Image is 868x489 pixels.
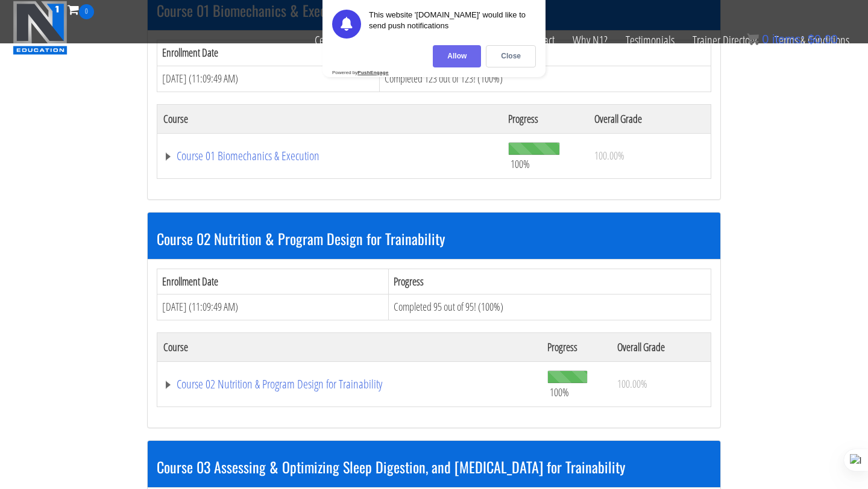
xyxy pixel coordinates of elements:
[588,133,711,178] td: 100.00%
[157,104,502,133] th: Course
[550,385,569,399] span: 100%
[808,33,838,46] bdi: 0.00
[541,332,611,361] th: Progress
[389,294,711,320] td: Completed 95 out of 95! (100%)
[762,33,769,46] span: 0
[332,70,389,75] div: Powered by
[380,66,711,92] td: Completed 123 out of 123! (100%)
[564,19,617,61] a: Why N1?
[588,104,711,133] th: Overall Grade
[511,157,530,170] span: 100%
[157,231,711,246] h3: Course 02 Nutrition & Program Design for Trainability
[13,1,68,55] img: n1-education
[684,19,766,61] a: Trainer Directory
[502,104,588,133] th: Progress
[157,294,389,320] td: [DATE] (11:09:49 AM)
[747,33,759,45] img: icon11.png
[357,70,388,75] strong: PushEngage
[611,332,711,361] th: Overall Grade
[68,1,94,17] a: 0
[157,459,711,475] h3: Course 03 Assessing & Optimizing Sleep Digestion, and [MEDICAL_DATA] for Trainability
[157,66,380,92] td: [DATE] (11:09:49 AM)
[163,378,535,390] a: Course 02 Nutrition & Program Design for Trainability
[389,269,711,294] th: Progress
[433,45,481,67] div: Allow
[808,33,814,46] span: $
[611,361,711,406] td: 100.00%
[747,33,838,46] a: 0 items: $0.00
[617,19,684,61] a: Testimonials
[369,10,536,39] div: This website '[DOMAIN_NAME]' would like to send push notifications
[79,4,94,19] span: 0
[766,19,858,61] a: Terms & Conditions
[157,269,389,294] th: Enrollment Date
[772,33,804,46] span: items:
[157,332,541,361] th: Course
[163,150,496,162] a: Course 01 Biomechanics & Execution
[306,19,342,61] a: Certs
[486,45,536,67] div: Close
